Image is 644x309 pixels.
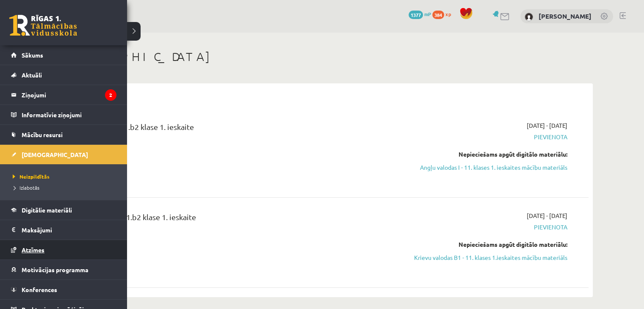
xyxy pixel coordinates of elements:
[11,220,116,240] a: Maksājumi
[11,85,116,105] a: Ziņojumi2
[64,121,395,137] div: Angļu valoda JK 11.b2 klase 1. ieskaite
[409,11,431,17] a: 1377 mP
[527,211,567,220] span: [DATE] - [DATE]
[527,121,567,130] span: [DATE] - [DATE]
[409,11,423,19] span: 1377
[424,11,431,17] span: mP
[432,11,444,19] span: 384
[11,240,116,259] a: Atzīmes
[408,223,567,232] span: Pievienota
[11,260,116,279] a: Motivācijas programma
[11,145,116,164] a: [DEMOGRAPHIC_DATA]
[408,163,567,172] a: Angļu valodas I - 11. klases 1. ieskaites mācību materiāls
[11,45,116,65] a: Sākums
[525,13,533,21] img: Marta Laķe
[22,131,63,138] span: Mācību resursi
[11,200,116,220] a: Digitālie materiāli
[22,71,42,79] span: Aktuāli
[22,266,88,273] span: Motivācijas programma
[22,220,116,240] legend: Maksājumi
[11,184,119,191] a: Izlabotās
[408,132,567,141] span: Pievienota
[11,105,116,124] a: Informatīvie ziņojumi
[408,253,567,262] a: Krievu valodas B1 - 11. klases 1.ieskaites mācību materiāls
[51,50,593,64] h1: [DEMOGRAPHIC_DATA]
[432,11,455,17] a: 384 xp
[539,12,591,20] a: [PERSON_NAME]
[11,173,50,180] span: Neizpildītās
[22,151,88,158] span: [DEMOGRAPHIC_DATA]
[11,280,116,299] a: Konferences
[408,240,567,249] div: Nepieciešams apgūt digitālo materiālu:
[22,85,116,105] legend: Ziņojumi
[64,211,395,227] div: Krievu valoda JK 11.b2 klase 1. ieskaite
[11,65,116,85] a: Aktuāli
[445,11,451,17] span: xp
[22,286,57,293] span: Konferences
[9,15,77,36] a: Rīgas 1. Tālmācības vidusskola
[22,206,72,214] span: Digitālie materiāli
[11,184,39,191] span: Izlabotās
[22,246,44,254] span: Atzīmes
[11,125,116,144] a: Mācību resursi
[11,173,119,180] a: Neizpildītās
[408,150,567,159] div: Nepieciešams apgūt digitālo materiālu:
[22,51,43,59] span: Sākums
[105,89,116,101] i: 2
[22,105,116,124] legend: Informatīvie ziņojumi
